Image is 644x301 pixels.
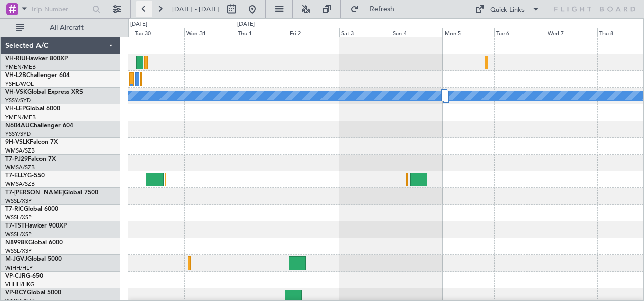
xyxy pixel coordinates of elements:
[5,123,30,129] span: N604AU
[5,290,27,296] span: VP-BCY
[5,89,83,95] a: VH-VSKGlobal Express XRS
[133,28,184,37] div: Tue 30
[442,28,494,37] div: Mon 5
[494,28,546,37] div: Tue 6
[5,223,25,229] span: T7-TST
[5,139,30,145] span: 9H-VSLK
[5,281,35,288] a: VHHH/HKG
[361,6,404,13] span: Refresh
[5,206,58,212] a: T7-RICGlobal 6000
[5,106,60,112] a: VH-LEPGlobal 6000
[339,28,391,37] div: Sat 3
[5,114,36,121] a: YMEN/MEB
[237,20,255,29] div: [DATE]
[546,28,597,37] div: Wed 7
[26,24,107,31] span: All Aircraft
[5,80,34,88] a: YSHL/WOL
[5,130,31,138] a: YSSY/SYD
[5,247,32,255] a: WSSL/XSP
[5,273,26,279] span: VP-CJR
[5,264,33,272] a: WIHH/HLP
[5,56,68,62] a: VH-RIUHawker 800XP
[5,147,35,155] a: WMSA/SZB
[5,190,98,196] a: T7-[PERSON_NAME]Global 7500
[288,28,339,37] div: Fri 2
[11,20,110,36] button: All Aircraft
[5,290,61,296] a: VP-BCYGlobal 5000
[5,223,67,229] a: T7-TSTHawker 900XP
[184,28,236,37] div: Wed 31
[172,5,220,14] span: [DATE] - [DATE]
[391,28,442,37] div: Sun 4
[5,106,26,112] span: VH-LEP
[5,89,27,95] span: VH-VSK
[5,123,73,129] a: N604AUChallenger 604
[5,231,32,238] a: WSSL/XSP
[5,139,58,145] a: 9H-VSLKFalcon 7X
[5,256,62,262] a: M-JGVJGlobal 5000
[5,173,45,179] a: T7-ELLYG-550
[5,256,27,262] span: M-JGVJ
[5,72,26,79] span: VH-L2B
[5,214,32,221] a: WSSL/XSP
[490,5,525,15] div: Quick Links
[5,56,26,62] span: VH-RIU
[5,173,27,179] span: T7-ELLY
[5,164,35,171] a: WMSA/SZB
[236,28,288,37] div: Thu 1
[5,63,36,71] a: YMEN/MEB
[5,197,32,205] a: WSSL/XSP
[31,2,89,17] input: Trip Number
[130,20,147,29] div: [DATE]
[5,156,56,162] a: T7-PJ29Falcon 7X
[5,273,43,279] a: VP-CJRG-650
[5,240,28,246] span: N8998K
[346,1,407,17] button: Refresh
[5,156,28,162] span: T7-PJ29
[5,180,35,188] a: WMSA/SZB
[5,240,63,246] a: N8998KGlobal 6000
[5,206,24,212] span: T7-RIC
[470,1,545,17] button: Quick Links
[5,97,31,104] a: YSSY/SYD
[5,72,70,79] a: VH-L2BChallenger 604
[5,190,64,196] span: T7-[PERSON_NAME]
